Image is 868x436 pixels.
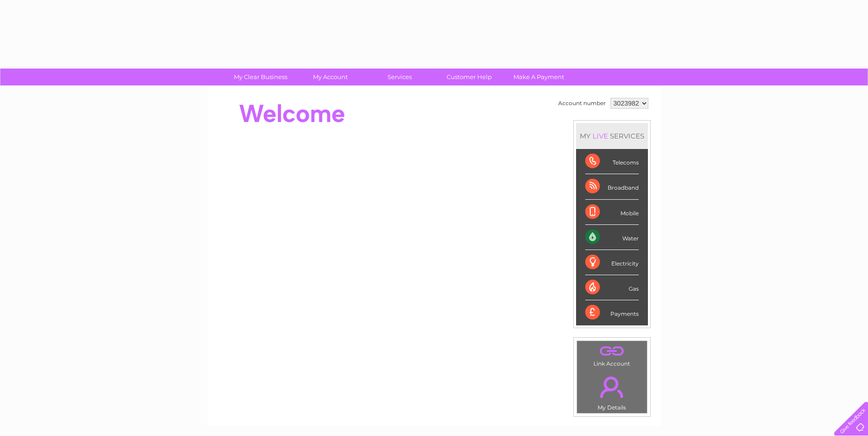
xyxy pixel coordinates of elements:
div: Payments [585,300,639,325]
div: Telecoms [585,149,639,174]
a: My Account [292,69,368,85]
div: Broadband [585,174,639,199]
td: Link Account [577,340,647,369]
a: Customer Help [431,69,507,85]
a: My Clear Business [223,69,298,85]
div: LIVE [591,132,610,140]
div: Gas [585,275,639,300]
a: . [579,371,645,403]
div: MY SERVICES [576,123,648,149]
div: Water [585,225,639,250]
a: . [579,343,645,359]
td: Account number [556,96,608,111]
td: My Details [577,369,647,414]
div: Electricity [585,250,639,275]
a: Services [362,69,437,85]
div: Mobile [585,200,639,225]
a: Make A Payment [501,69,577,85]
